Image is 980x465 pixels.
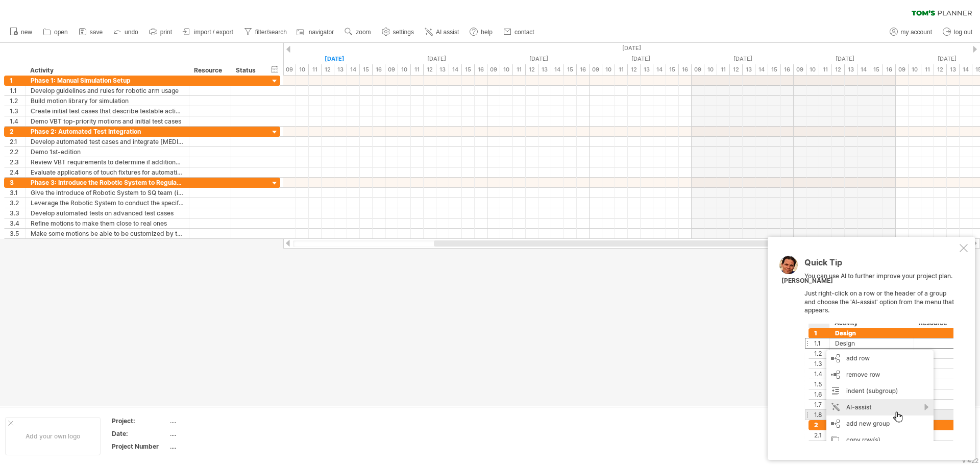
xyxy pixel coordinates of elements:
div: 3.1 [10,188,25,198]
div: 11 [819,64,832,75]
div: 15 [564,64,577,75]
a: navigator [295,26,337,39]
div: 3.4 [10,218,25,228]
div: 11 [513,64,526,75]
a: log out [940,26,975,39]
span: import / export [194,29,233,36]
div: 10 [500,64,513,75]
div: 3.5 [10,229,25,238]
div: 12 [832,64,845,75]
div: 13 [436,64,449,75]
span: save [90,29,103,36]
div: Wednesday, 3 September 2025 [385,54,487,64]
a: settings [379,26,417,39]
div: 16 [781,64,794,75]
div: Sunday, 7 September 2025 [794,54,896,64]
div: You can use AI to further improve your project plan. Just right-click on a row or the header of a... [804,258,958,441]
a: AI assist [422,26,462,39]
div: 16 [883,64,896,75]
span: print [160,29,172,36]
div: .... [170,442,256,451]
div: 09 [487,64,500,75]
span: new [21,29,32,36]
div: 15 [768,64,781,75]
div: 2.1 [10,137,25,146]
div: 12 [424,64,436,75]
div: Leverage the Robotic System to conduct the specific test cases in 26' Q2 MR [31,198,184,208]
div: 11 [309,64,322,75]
div: 16 [679,64,692,75]
div: 15 [870,64,883,75]
div: 09 [794,64,806,75]
div: Project: [112,417,168,425]
a: import / export [180,26,236,39]
div: 11 [717,64,730,75]
div: 10 [398,64,411,75]
div: 1.2 [10,96,25,106]
span: contact [514,29,534,36]
div: Date: [112,429,168,438]
div: Phase 3: Introduce the Robotic System to Regular MR & System Improvement [31,178,184,187]
div: 10 [704,64,717,75]
div: Develop guidelines and rules for robotic arm usage [31,86,184,95]
div: 2.4 [10,167,25,177]
div: 2.2 [10,147,25,157]
div: 1 [10,76,25,85]
div: Develop automated tests on advanced test cases [31,208,184,218]
div: Evaluate applications of touch fixtures for automation [31,167,184,177]
div: 10 [296,64,309,75]
div: 3.2 [10,198,25,208]
span: settings [393,29,414,36]
a: open [40,26,71,39]
div: 09 [385,64,398,75]
div: 10 [602,64,615,75]
a: new [7,26,35,39]
div: 14 [347,64,360,75]
div: 13 [947,64,960,75]
span: navigator [309,29,334,36]
span: my account [901,29,932,36]
a: undo [111,26,141,39]
div: 14 [960,64,972,75]
div: 10 [909,64,921,75]
div: 15 [360,64,373,75]
div: Quick Tip [804,258,958,272]
div: Develop automated test cases and integrate [MEDICAL_DATA] to control the robotic arm and surround... [31,137,184,146]
div: 14 [551,64,564,75]
div: 09 [283,64,296,75]
div: 13 [538,64,551,75]
div: 09 [692,64,704,75]
div: 1.3 [10,106,25,116]
div: 14 [755,64,768,75]
div: 15 [462,64,475,75]
div: 09 [896,64,909,75]
div: Add your own logo [5,417,101,455]
div: .... [170,429,256,438]
div: 15 [666,64,679,75]
a: filter/search [241,26,290,39]
div: Status [236,65,258,76]
div: 16 [577,64,590,75]
div: 1.4 [10,116,25,126]
div: Create initial test cases that describe testable actions using the robotic arm (Actual execution ... [31,106,184,116]
span: AI assist [436,29,459,36]
span: help [481,29,493,36]
div: 12 [730,64,743,75]
div: 14 [653,64,666,75]
div: 16 [373,64,385,75]
span: zoom [356,29,371,36]
div: Build motion library for simulation [31,96,184,106]
div: 12 [322,64,334,75]
div: v 422 [962,457,978,464]
div: Demo 1st-edition [31,147,184,157]
div: 12 [628,64,641,75]
div: 2.3 [10,157,25,167]
div: 12 [934,64,947,75]
span: filter/search [255,29,287,36]
div: Demo VBT top-priority motions and initial test cases [31,116,184,126]
a: print [146,26,175,39]
a: zoom [342,26,374,39]
div: Resource [194,65,225,76]
div: 13 [334,64,347,75]
span: undo [125,29,138,36]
